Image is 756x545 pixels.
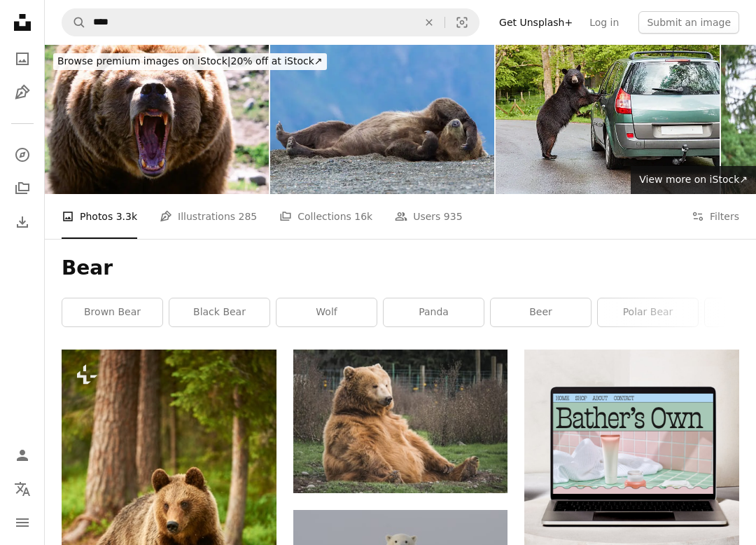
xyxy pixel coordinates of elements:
[8,141,36,169] a: Explore
[169,298,269,326] a: black bear
[444,209,463,224] span: 935
[631,166,756,194] a: View more on iStock↗
[581,11,627,34] a: Log in
[414,9,444,36] button: Clear
[57,55,230,67] span: Browse premium images on iStock |
[62,256,739,281] h1: Bear
[270,45,494,194] img: Grizzly Bear Relaxing On Ground
[491,11,581,34] a: Get Unsplash+
[279,194,372,239] a: Collections 16k
[8,45,36,73] a: Photos
[692,194,739,239] button: Filters
[8,78,36,106] a: Illustrations
[8,208,36,236] a: Download History
[239,209,258,224] span: 285
[496,45,720,194] img: Wild Black Bear Standing by Car on Forest Road
[638,11,739,34] button: Submit an image
[395,194,462,239] a: Users 935
[276,298,377,326] a: wolf
[384,298,484,326] a: panda
[45,45,335,78] a: Browse premium images on iStock|20% off at iStock↗
[491,298,591,326] a: beer
[354,209,372,224] span: 16k
[8,441,36,469] a: Log in / Sign up
[8,509,36,537] button: Menu
[639,174,748,185] span: View more on iStock ↗
[293,350,508,493] img: brown bear sitting on grass field
[293,415,508,427] a: brown bear sitting on grass field
[8,475,36,503] button: Language
[53,53,327,70] div: 20% off at iStock ↗
[62,8,479,36] form: Find visuals sitewide
[8,174,36,202] a: Collections
[62,504,276,517] a: Wild brown bear walking in the green finnish taiga
[445,9,479,36] button: Visual search
[62,9,86,36] button: Search Unsplash
[598,298,698,326] a: polar bear
[62,298,162,326] a: brown bear
[160,194,257,239] a: Illustrations 285
[45,45,269,194] img: Grizzly bear growling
